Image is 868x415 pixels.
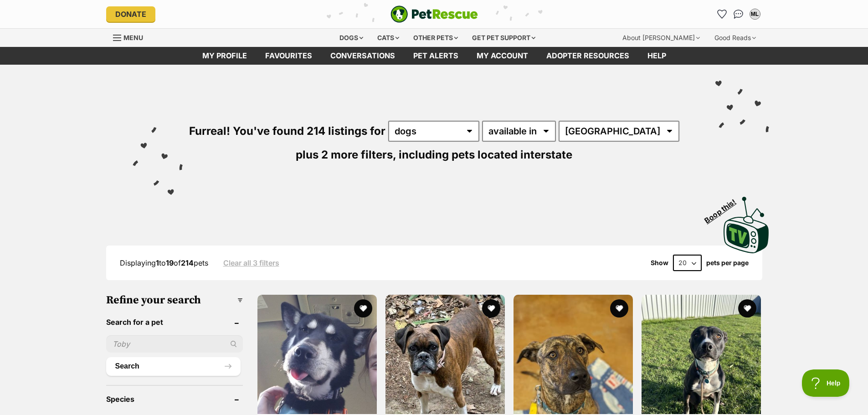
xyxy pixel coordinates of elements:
div: About [PERSON_NAME] [616,29,706,47]
img: Stevie - Cattle Dog x Border Collie x Wolfhound Dog [514,295,633,414]
img: Lizzie - American Staffordshire Terrier Dog [642,295,761,414]
img: Grace - Boxer Dog [385,295,505,414]
a: Help [638,47,675,65]
span: including pets located interstate [399,148,572,161]
div: Get pet support [466,29,542,47]
img: PetRescue TV logo [724,197,769,253]
a: My profile [193,47,256,65]
a: Favourites [256,47,321,65]
div: Cats [371,29,406,47]
a: Adopter resources [537,47,638,65]
strong: 214 [181,258,194,267]
button: favourite [739,299,757,318]
a: Conversations [731,7,746,21]
img: chat-41dd97257d64d25036548639549fe6c8038ab92f7586957e7f3b1b290dea8141.svg [734,10,743,19]
span: plus 2 more filters, [296,148,396,161]
header: Species [106,395,243,403]
h3: Refine your search [106,294,243,307]
span: Menu [123,34,143,41]
div: Other pets [407,29,464,47]
span: Boop this! [703,192,745,225]
span: Displaying to of pets [120,258,208,267]
input: Toby [106,335,243,353]
span: Furreal! You've found 214 listings for [189,124,385,138]
img: logo-e224e6f780fb5917bec1dbf3a21bbac754714ae5b6737aabdf751b685950b380.svg [390,5,478,23]
a: Clear all 3 filters [223,259,279,267]
header: Search for a pet [106,318,243,326]
a: Menu [113,29,149,45]
button: Search [106,357,241,375]
a: Favourites [715,7,729,21]
div: ML [750,10,760,19]
a: conversations [321,47,404,65]
button: favourite [610,299,628,318]
div: Dogs [333,29,370,47]
a: Pet alerts [404,47,467,65]
ul: Account quick links [715,7,762,21]
strong: 1 [156,258,159,267]
a: PetRescue [390,5,478,23]
strong: 19 [166,258,174,267]
label: pets per page [706,259,749,266]
a: Boop this! [724,189,769,255]
a: Donate [106,6,155,22]
button: favourite [482,299,500,318]
a: My account [467,47,537,65]
img: Charlie - Siberian Husky x Labrador Retriever Dog [257,295,377,414]
button: My account [748,7,762,21]
iframe: Help Scout Beacon - Open [802,369,850,397]
button: favourite [354,299,372,318]
div: Good Reads [708,29,762,47]
span: Show [651,259,668,266]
